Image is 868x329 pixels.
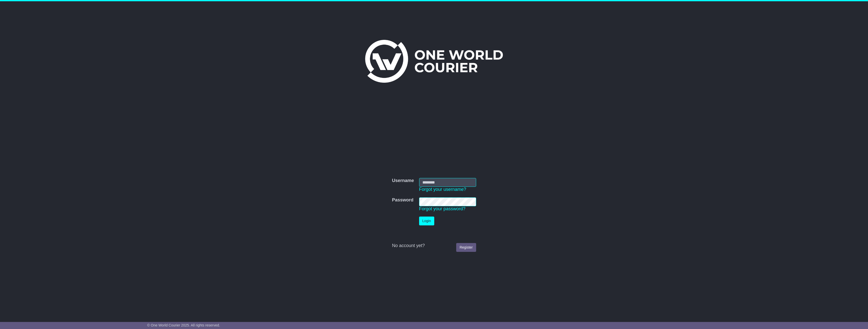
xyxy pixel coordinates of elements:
a: Forgot your username? [419,187,466,192]
a: Forgot your password? [419,206,466,211]
button: Login [419,217,434,225]
label: Username [392,178,414,184]
a: Register [456,243,476,252]
img: One World [365,40,503,83]
label: Password [392,197,413,203]
span: © One World Courier 2025. All rights reserved. [147,323,220,327]
div: No account yet? [392,243,476,249]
